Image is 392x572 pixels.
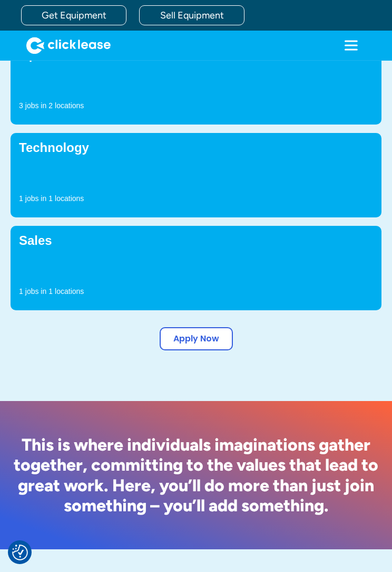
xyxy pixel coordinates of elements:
h4: Sales [19,234,373,247]
p: locations [55,193,84,204]
h4: Operations [19,49,373,61]
p: 2 [48,100,53,111]
p: 1 [48,286,53,297]
h2: This is where individuals imaginations gather together, committing to the values that lead to gre... [11,435,381,516]
button: Consent Preferences [12,545,28,560]
p: 1 [19,193,23,204]
p: 1 [19,286,23,297]
div: menu [331,31,371,60]
a: Get Equipment [21,5,126,25]
img: Revisit consent button [12,545,28,560]
a: Sell Equipment [139,5,244,25]
p: locations [55,286,84,297]
img: Clicklease logo [26,37,111,54]
p: jobs in [25,193,46,204]
p: locations [55,100,84,111]
p: 1 [48,193,53,204]
a: Apply Now [160,327,233,350]
p: jobs in [25,286,46,297]
h4: Technology [19,141,373,154]
p: 3 [19,100,23,111]
p: jobs in [25,100,46,111]
a: home [21,37,111,54]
